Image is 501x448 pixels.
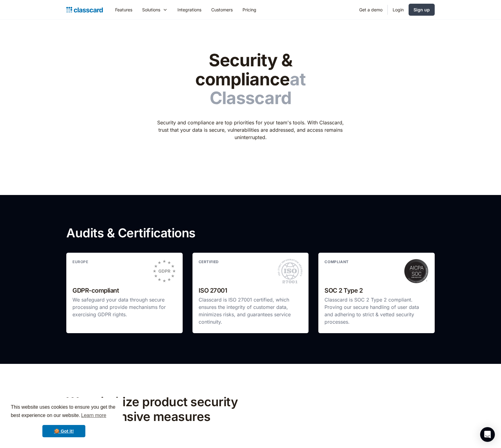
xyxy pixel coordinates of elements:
[137,3,173,17] div: Solutions
[324,296,429,325] p: Classcard is SOC 2 Type 2 compliant. Proving our secure handling of user data and adhering to str...
[324,285,429,296] h2: SOC 2 Type 2
[480,427,495,442] div: Open Intercom Messenger
[153,51,348,108] h1: Security & compliance
[66,395,261,424] h2: We prioritize product security with extensive measures
[72,285,177,296] h2: GDPR-compliant
[199,285,303,296] h2: ISO 27001
[173,3,206,17] a: Integrations
[66,226,261,240] h2: Audits & Certifications
[11,403,117,420] span: This website uses cookies to ensure you get the best experience on our website.
[324,259,348,264] strong: COMPLIANT
[414,6,430,13] div: Sign up
[72,296,177,318] p: We safeguard your data through secure processing and provide mechanisms for exercising GDPR rights.
[42,425,85,437] a: dismiss cookie message
[354,3,387,17] a: Get a demo
[388,3,409,17] a: Login
[66,6,103,14] a: home
[199,259,219,264] strong: CERTIFIED
[72,259,152,265] p: europe
[409,4,435,16] a: Sign up
[238,3,261,17] a: Pricing
[80,411,107,420] a: learn more about cookies
[142,6,160,13] div: Solutions
[5,398,123,443] div: cookieconsent
[199,296,303,325] p: Classcard is ISO 27001 certified, which ensures the integrity of customer data, minimizes risks, ...
[110,3,137,17] a: Features
[210,69,306,109] span: at Classcard
[206,3,238,17] a: Customers
[153,119,348,141] p: Security and compliance are top priorities for your team's tools. With Classcard, trust that your...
